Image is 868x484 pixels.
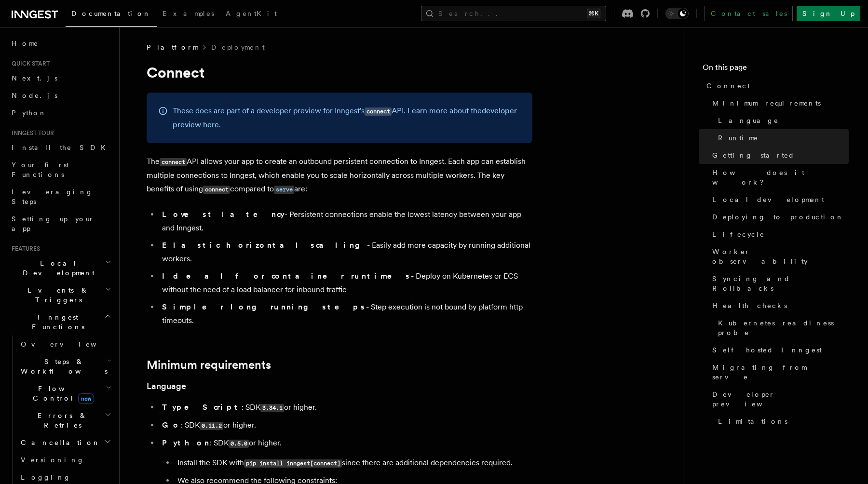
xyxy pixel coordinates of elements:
a: Language [147,379,186,393]
span: Setting up your app [12,215,95,232]
a: Versioning [17,451,113,469]
span: Versioning [21,456,84,464]
span: Node.js [12,92,57,99]
button: Steps & Workflows [17,353,113,380]
p: The API allows your app to create an outbound persistent connection to Inngest. Each app can esta... [147,155,532,196]
a: Documentation [66,3,157,27]
button: Flow Controlnew [17,380,113,407]
span: Runtime [718,133,759,143]
span: Install the SDK [12,144,111,151]
span: Syncing and Rollbacks [712,274,849,293]
span: Leveraging Steps [12,188,93,205]
a: Setting up your app [8,210,113,237]
h4: On this page [703,62,849,77]
span: Documentation [71,10,151,17]
span: Local Development [8,258,105,278]
a: Kubernetes readiness probe [714,314,849,341]
a: Worker observability [708,243,849,270]
span: How does it work? [712,168,849,187]
a: Node.js [8,87,113,104]
button: Toggle dark mode [665,8,689,19]
span: Your first Functions [12,161,69,178]
a: Sign Up [797,6,860,21]
span: Events & Triggers [8,285,105,305]
strong: Ideal for container runtimes [162,271,411,281]
a: Language [714,112,849,129]
span: new [78,393,94,404]
strong: Python [162,438,210,447]
a: Self hosted Inngest [708,341,849,359]
a: How does it work? [708,164,849,191]
strong: Elastic horizontal scaling [162,241,367,250]
code: 3.34.1 [260,404,284,412]
li: : SDK or higher. [159,418,532,432]
span: Cancellation [17,438,100,447]
button: Events & Triggers [8,282,113,309]
span: Minimum requirements [712,98,821,108]
span: Next.js [12,74,57,82]
span: Lifecycle [712,229,765,239]
button: Local Development [8,255,113,282]
li: - Persistent connections enable the lowest latency between your app and Inngest. [159,208,532,235]
span: AgentKit [226,10,277,17]
code: pip install inngest[connect] [244,459,342,468]
a: Minimum requirements [147,358,271,372]
span: Developer preview [712,390,849,409]
span: Kubernetes readiness probe [718,318,849,337]
button: Cancellation [17,434,113,451]
span: Python [12,109,47,117]
a: Deployment [211,42,265,52]
a: Python [8,104,113,121]
code: connect [203,186,230,194]
a: AgentKit [220,3,283,26]
a: Overview [17,336,113,353]
span: Flow Control [17,384,106,403]
a: Contact sales [705,6,793,21]
a: Install the SDK [8,139,113,156]
a: Limitations [714,413,849,430]
a: Developer preview [708,386,849,413]
a: Your first Functions [8,156,113,183]
strong: Go [162,420,181,430]
button: Inngest Functions [8,309,113,336]
a: Examples [157,3,220,26]
h1: Connect [147,64,532,81]
a: Migrating from serve [708,359,849,386]
span: Limitations [718,417,787,426]
a: Getting started [708,147,849,164]
code: connect [160,158,187,166]
a: Lifecycle [708,226,849,243]
code: 0.5.0 [229,440,249,448]
span: Errors & Retries [17,411,105,430]
span: Steps & Workflows [17,357,108,376]
span: Examples [163,10,214,17]
li: : SDK or higher. [159,401,532,415]
a: Runtime [714,129,849,147]
a: serve [274,184,294,193]
span: Inngest tour [8,129,54,137]
span: Logging [21,473,71,481]
strong: Simpler long running steps [162,302,366,311]
li: - Easily add more capacity by running additional workers. [159,239,532,266]
span: Overview [21,340,120,348]
a: Home [8,35,113,52]
a: Connect [703,77,849,94]
span: Migrating from serve [712,363,849,382]
li: - Step execution is not bound by platform http timeouts. [159,300,532,327]
a: Health checks [708,297,849,314]
span: Home [12,39,39,48]
code: connect [365,108,392,116]
span: Inngest Functions [8,312,104,332]
code: 0.11.2 [200,422,223,430]
span: Quick start [8,60,50,67]
span: Connect [706,81,750,91]
span: Getting started [712,150,795,160]
a: Next.js [8,69,113,87]
a: Syncing and Rollbacks [708,270,849,297]
span: Self hosted Inngest [712,345,822,355]
strong: TypeScript [162,403,242,412]
span: Deploying to production [712,212,844,222]
span: Language [718,116,779,125]
button: Search...⌘K [421,6,606,21]
button: Errors & Retries [17,407,113,434]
